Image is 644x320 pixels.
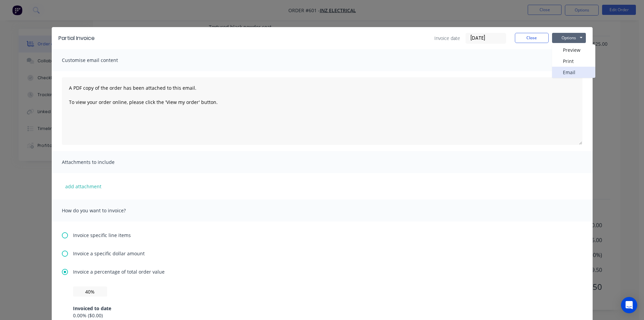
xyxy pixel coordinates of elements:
button: add attachment [62,181,105,191]
button: Print [552,56,595,67]
div: Open Intercom Messenger [621,297,637,313]
button: Preview [552,44,595,56]
button: Options [552,33,586,43]
textarea: A PDF copy of the order has been attached to this email. To view your order online, please click ... [62,77,582,145]
span: Invoice specific line items [73,232,131,239]
span: How do you want to invoice? [62,206,136,215]
div: 0.00 % ( $0.00 ) [73,312,571,319]
span: Attachments to include [62,157,136,167]
span: Invoice a specific dollar amount [73,250,145,257]
button: Close [515,33,549,43]
button: Email [552,67,595,78]
div: Invoiced to date [73,305,571,312]
input: 0% [73,286,107,297]
span: Customise email content [62,56,136,65]
span: Invoice date [434,35,460,42]
span: Invoice a percentage of total order value [73,268,165,275]
div: Partial Invoice [58,34,95,42]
